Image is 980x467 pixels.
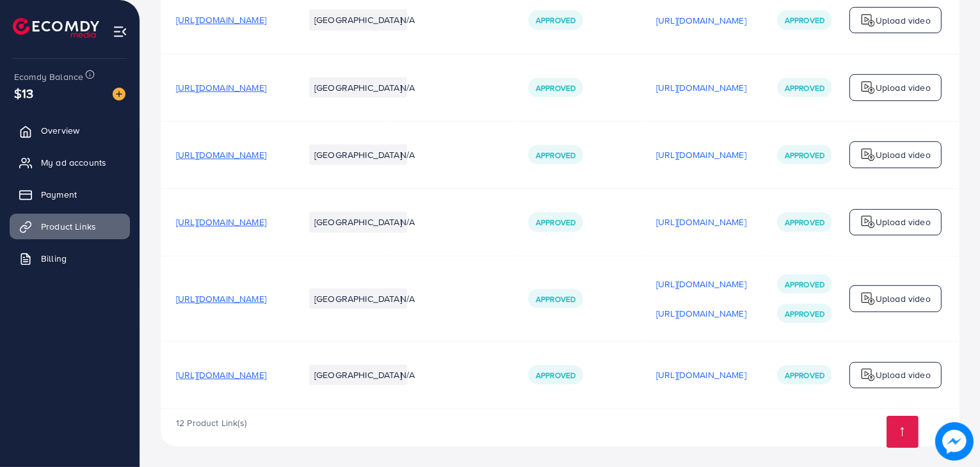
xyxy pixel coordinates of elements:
[176,81,266,94] span: [URL][DOMAIN_NAME]
[536,370,575,381] span: Approved
[14,70,83,83] span: Ecomdy Balance
[876,291,931,306] p: Upload video
[309,145,407,165] li: [GEOGRAPHIC_DATA]
[876,80,931,95] p: Upload video
[13,18,99,38] img: logo
[785,279,824,290] span: Approved
[860,367,876,383] img: logo
[10,214,130,239] a: Product Links
[176,292,266,305] span: [URL][DOMAIN_NAME]
[309,365,407,385] li: [GEOGRAPHIC_DATA]
[536,294,575,305] span: Approved
[536,217,575,228] span: Approved
[41,156,106,169] span: My ad accounts
[176,148,266,161] span: [URL][DOMAIN_NAME]
[785,15,824,26] span: Approved
[860,13,876,28] img: logo
[309,212,407,232] li: [GEOGRAPHIC_DATA]
[176,368,266,381] span: [URL][DOMAIN_NAME]
[10,150,130,175] a: My ad accounts
[176,13,266,26] span: [URL][DOMAIN_NAME]
[400,13,415,26] span: N/A
[860,214,876,230] img: logo
[656,306,746,321] p: [URL][DOMAIN_NAME]
[41,252,67,265] span: Billing
[536,15,575,26] span: Approved
[176,416,246,429] span: 12 Product Link(s)
[309,77,407,98] li: [GEOGRAPHIC_DATA]
[536,83,575,93] span: Approved
[41,220,96,233] span: Product Links
[400,81,415,94] span: N/A
[536,150,575,161] span: Approved
[860,147,876,162] img: logo
[309,289,407,309] li: [GEOGRAPHIC_DATA]
[656,276,746,292] p: [URL][DOMAIN_NAME]
[400,216,415,228] span: N/A
[656,13,746,28] p: [URL][DOMAIN_NAME]
[400,368,415,381] span: N/A
[785,370,824,381] span: Approved
[860,80,876,95] img: logo
[113,88,125,100] img: image
[14,84,33,102] span: $13
[785,83,824,93] span: Approved
[41,188,77,201] span: Payment
[876,13,931,28] p: Upload video
[935,422,974,461] img: image
[10,182,130,207] a: Payment
[785,150,824,161] span: Approved
[400,148,415,161] span: N/A
[10,118,130,143] a: Overview
[860,291,876,306] img: logo
[656,80,746,95] p: [URL][DOMAIN_NAME]
[400,292,415,305] span: N/A
[656,367,746,383] p: [URL][DOMAIN_NAME]
[41,124,79,137] span: Overview
[656,214,746,230] p: [URL][DOMAIN_NAME]
[785,217,824,228] span: Approved
[10,246,130,271] a: Billing
[876,214,931,230] p: Upload video
[876,147,931,162] p: Upload video
[176,216,266,228] span: [URL][DOMAIN_NAME]
[656,147,746,162] p: [URL][DOMAIN_NAME]
[309,10,407,30] li: [GEOGRAPHIC_DATA]
[785,308,824,319] span: Approved
[113,24,127,39] img: menu
[876,367,931,383] p: Upload video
